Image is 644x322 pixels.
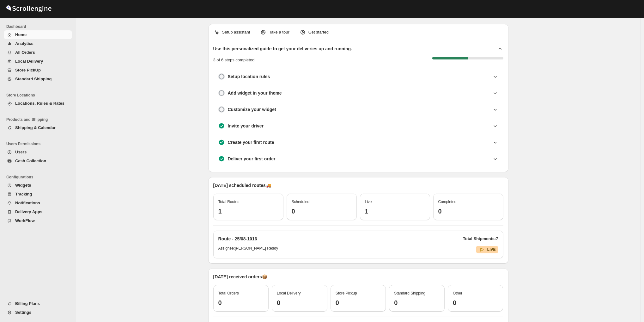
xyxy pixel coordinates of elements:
[4,181,72,190] button: Widgets
[292,207,352,215] h3: 0
[228,156,276,162] h3: Deliver your first order
[15,150,27,154] span: Users
[365,200,372,204] span: Live
[4,190,72,199] button: Tracking
[6,93,73,98] span: Store Locations
[6,24,73,29] span: Dashboard
[222,29,250,35] p: Setup assistant
[15,41,33,46] span: Analytics
[218,299,264,307] h3: 0
[292,200,310,204] span: Scheduled
[269,29,289,35] p: Take a tour
[228,90,282,96] h3: Add widget in your theme
[365,207,425,215] h3: 1
[218,291,239,295] span: Total Orders
[6,117,73,122] span: Products and Shipping
[15,301,40,306] span: Billing Plans
[4,216,72,225] button: WorkFlow
[213,274,503,280] p: [DATE] received orders 📦
[4,199,72,207] button: Notifications
[213,182,503,189] p: [DATE] scheduled routes 🚚
[6,175,73,180] span: Configurations
[336,291,357,295] span: Store Pickup
[394,291,425,295] span: Standard Shipping
[15,209,42,214] span: Delivery Apps
[4,299,72,308] button: Billing Plans
[4,157,72,165] button: Cash Collection
[453,299,498,307] h3: 0
[15,310,31,315] span: Settings
[15,50,35,55] span: All Orders
[463,236,498,242] p: Total Shipments: 7
[228,73,270,80] h3: Setup location rules
[15,101,64,106] span: Locations, Rules & Rates
[4,123,72,132] button: Shipping & Calendar
[15,77,52,81] span: Standard Shipping
[394,299,440,307] h3: 0
[453,291,462,295] span: Other
[15,201,40,205] span: Notifications
[15,59,43,64] span: Local Delivery
[15,192,32,196] span: Tracking
[438,200,457,204] span: Completed
[218,200,240,204] span: Total Routes
[213,46,352,52] h2: Use this personalized guide to get your deliveries up and running.
[15,68,41,72] span: Store PickUp
[228,106,276,113] h3: Customize your widget
[308,29,329,35] p: Get started
[487,247,496,252] b: LIVE
[218,246,278,253] h6: Assignee: [PERSON_NAME] Reddy
[4,207,72,216] button: Delivery Apps
[277,299,322,307] h3: 0
[4,39,72,48] button: Analytics
[15,32,27,37] span: Home
[4,308,72,317] button: Settings
[438,207,498,215] h3: 0
[213,57,255,63] p: 3 of 6 steps completed
[228,123,264,129] h3: Invite your driver
[15,218,35,223] span: WorkFlow
[4,148,72,157] button: Users
[218,207,278,215] h3: 1
[15,125,56,130] span: Shipping & Calendar
[4,48,72,57] button: All Orders
[6,141,73,146] span: Users Permissions
[4,99,72,108] button: Locations, Rules & Rates
[228,139,274,146] h3: Create your first route
[336,299,381,307] h3: 0
[4,30,72,39] button: Home
[15,158,46,163] span: Cash Collection
[15,183,31,188] span: Widgets
[277,291,301,295] span: Local Delivery
[218,236,257,242] h2: Route - 25/08-1016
